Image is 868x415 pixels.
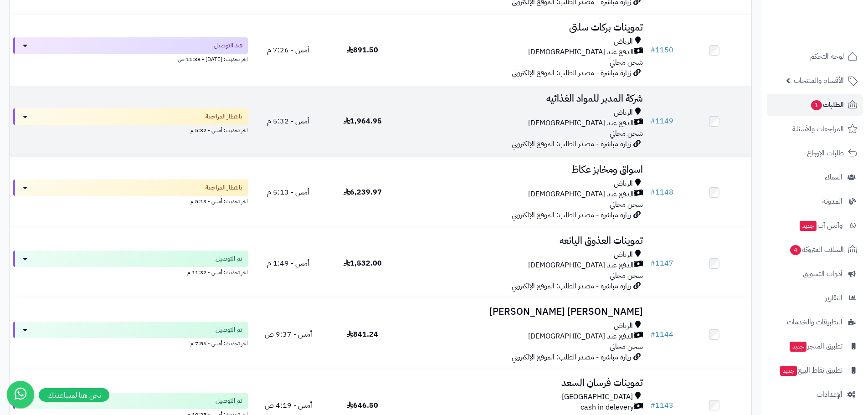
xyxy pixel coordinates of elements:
a: أدوات التسويق [767,263,863,285]
span: التطبيقات والخدمات [787,316,842,328]
span: 1,964.95 [344,116,382,127]
span: شحن مجاني [610,128,643,139]
span: تم التوصيل [216,396,242,405]
a: المراجعات والأسئلة [767,118,863,140]
span: التقارير [825,292,842,304]
span: قيد التوصيل [214,41,242,50]
span: الأقسام والمنتجات [794,74,844,87]
a: طلبات الإرجاع [767,142,863,164]
span: أمس - 7:26 م [267,45,309,56]
a: #1144 [650,329,673,340]
span: 891.50 [347,45,378,56]
span: الدفع عند [DEMOGRAPHIC_DATA] [528,260,634,271]
a: الطلبات1 [767,94,863,116]
span: أمس - 9:37 ص [265,329,312,340]
span: لوحة التحكم [810,50,844,63]
span: تطبيق نقاط البيع [779,364,842,377]
span: [GEOGRAPHIC_DATA] [562,392,633,402]
h3: شركة المدبر للمواد الغذائيه [403,93,643,104]
span: الإعدادات [817,388,842,401]
span: شحن مجاني [610,57,643,68]
span: زيارة مباشرة - مصدر الطلب: الموقع الإلكتروني [512,281,631,292]
span: أدوات التسويق [803,267,842,280]
span: زيارة مباشرة - مصدر الطلب: الموقع الإلكتروني [512,67,631,78]
a: #1149 [650,116,673,127]
a: لوحة التحكم [767,46,863,67]
span: أمس - 1:49 م [267,258,309,269]
span: الدفع عند [DEMOGRAPHIC_DATA] [528,189,634,200]
span: # [650,258,655,269]
span: الدفع عند [DEMOGRAPHIC_DATA] [528,47,634,57]
span: زيارة مباشرة - مصدر الطلب: الموقع الإلكتروني [512,352,631,363]
span: 4 [790,245,801,255]
h3: تموينات العذوق اليانعه [403,236,643,246]
span: زيارة مباشرة - مصدر الطلب: الموقع الإلكتروني [512,210,631,220]
span: # [650,400,655,411]
span: الدفع عند [DEMOGRAPHIC_DATA] [528,331,634,342]
span: الدفع عند [DEMOGRAPHIC_DATA] [528,118,634,128]
span: وآتس آب [799,219,842,232]
span: المراجعات والأسئلة [792,123,844,135]
span: تم التوصيل [216,254,242,263]
a: وآتس آبجديد [767,215,863,236]
div: اخر تحديث: أمس - 5:13 م [13,196,248,205]
a: العملاء [767,166,863,188]
span: الرياض [614,36,633,47]
h3: تموينات فرسان السعد [403,378,643,388]
span: جديد [780,366,797,376]
a: #1147 [650,258,673,269]
span: cash in delevery [580,402,634,413]
a: المدونة [767,190,863,212]
a: تطبيق المتجرجديد [767,335,863,357]
div: اخر تحديث: أمس - 11:32 م [13,267,248,277]
a: التقارير [767,287,863,309]
span: الرياض [614,321,633,331]
span: الرياض [614,179,633,189]
span: زيارة مباشرة - مصدر الطلب: الموقع الإلكتروني [512,138,631,149]
span: جديد [790,342,806,352]
a: التطبيقات والخدمات [767,311,863,333]
span: # [650,187,655,198]
span: 6,239.97 [344,187,382,198]
span: جديد [800,221,817,231]
span: شحن مجاني [610,199,643,210]
span: 646.50 [347,400,378,411]
div: اخر تحديث: [DATE] - 11:38 ص [13,54,248,63]
span: # [650,329,655,340]
span: تطبيق المتجر [789,340,842,353]
a: #1143 [650,400,673,411]
span: العملاء [825,171,842,184]
span: الرياض [614,108,633,118]
span: بانتظار المراجعة [205,183,242,192]
span: أمس - 4:19 ص [265,400,312,411]
span: الرياض [614,250,633,260]
span: طلبات الإرجاع [807,147,844,159]
span: # [650,45,655,56]
img: logo-2.png [806,26,859,45]
span: شحن مجاني [610,341,643,352]
h3: اسواق ومخابز عكاظ [403,164,643,175]
span: 1,532.00 [344,258,382,269]
h3: تموينات بركات سلتى [403,22,643,33]
div: اخر تحديث: أمس - 5:32 م [13,125,248,134]
div: اخر تحديث: أمس - 7:56 م [13,338,248,348]
span: # [650,116,655,127]
h3: [PERSON_NAME] [PERSON_NAME] [403,307,643,317]
span: الطلبات [810,98,844,111]
span: السلات المتروكة [789,243,844,256]
a: الإعدادات [767,384,863,405]
span: أمس - 5:13 م [267,187,309,198]
span: المدونة [822,195,842,208]
a: #1148 [650,187,673,198]
span: 1 [811,100,822,110]
span: شحن مجاني [610,270,643,281]
span: أمس - 5:32 م [267,116,309,127]
a: السلات المتروكة4 [767,239,863,261]
span: بانتظار المراجعة [205,112,242,121]
span: 841.24 [347,329,378,340]
a: تطبيق نقاط البيعجديد [767,359,863,381]
span: تم التوصيل [216,325,242,334]
a: #1150 [650,45,673,56]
